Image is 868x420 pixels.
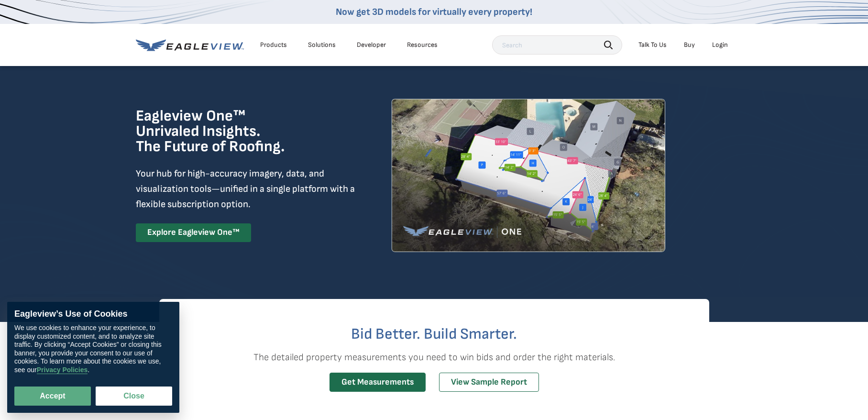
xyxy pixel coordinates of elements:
div: We use cookies to enhance your experience, to display customized content, and to analyze site tra... [14,324,172,375]
p: The detailed property measurements you need to win bids and order the right materials. [159,350,709,365]
div: Products [260,41,287,49]
a: View Sample Report [439,373,539,392]
a: Buy [684,41,695,49]
a: Explore Eagleview One™ [136,223,251,242]
h2: Bid Better. Build Smarter. [159,327,709,342]
h1: Eagleview One™ Unrivaled Insights. The Future of Roofing. [136,109,333,155]
div: Eagleview’s Use of Cookies [14,309,172,320]
a: Get Measurements [330,373,426,392]
button: Close [96,387,172,406]
input: Search [492,35,622,55]
div: Login [712,41,728,49]
a: Now get 3D models for virtually every property! [336,6,532,18]
div: Solutions [308,41,336,49]
a: Privacy Policies [37,366,88,375]
button: Accept [14,387,91,406]
div: Talk To Us [638,41,667,49]
p: Your hub for high-accuracy imagery, data, and visualization tools—unified in a single platform wi... [136,166,357,212]
div: Resources [407,41,438,49]
a: Developer [357,41,386,49]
